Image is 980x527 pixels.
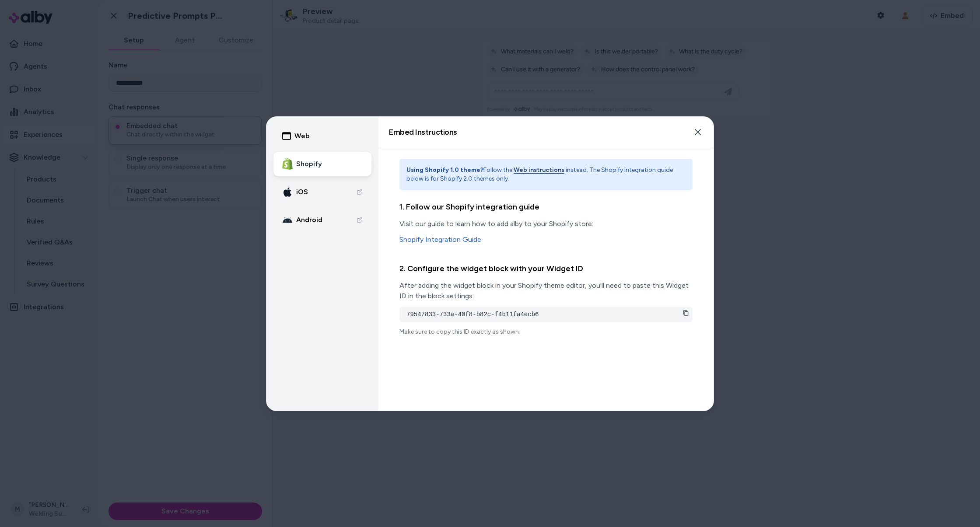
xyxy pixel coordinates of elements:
a: Shopify Integration Guide [399,234,693,245]
img: apple-icon [282,187,293,197]
strong: Using Shopify 1.0 theme? [406,166,483,174]
pre: 79547833-733a-40f8-b82c-f4b11fa4ecb6 [406,310,686,319]
button: Shopify [273,152,371,176]
h3: 1. Follow our Shopify integration guide [399,201,693,213]
img: android [282,215,293,225]
p: Visit our guide to learn how to add alby to your Shopify store: [399,219,693,229]
h3: 2. Configure the widget block with your Widget ID [399,262,693,275]
p: Make sure to copy this ID exactly as shown. [399,328,693,336]
button: Web [273,124,371,148]
a: android Android [273,208,371,232]
img: Shopify Logo [282,158,293,170]
p: Follow the instead. The Shopify integration guide below is for Shopify 2.0 themes only. [406,166,686,183]
div: iOS [282,187,308,197]
p: After adding the widget block in your Shopify theme editor, you'll need to paste this Widget ID i... [399,280,693,301]
h2: Embed Instructions [389,128,457,136]
a: apple-icon iOS [273,180,371,204]
button: Web instructions [514,166,564,175]
div: Android [282,215,322,225]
